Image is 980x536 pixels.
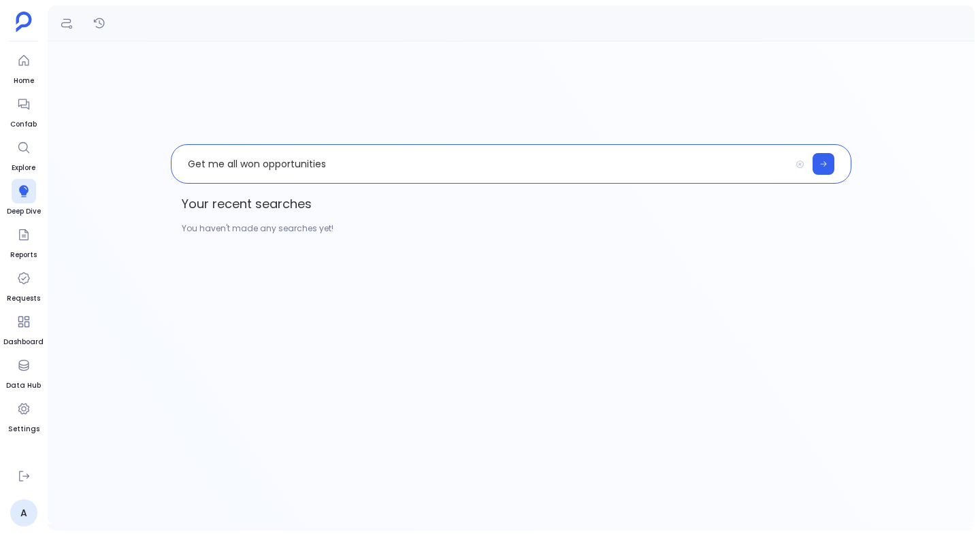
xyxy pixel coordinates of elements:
[7,293,40,304] span: Requests
[10,92,37,130] a: Confab
[12,76,36,86] span: Home
[56,12,78,34] button: Definitions
[10,222,37,261] a: Reports
[12,48,36,86] a: Home
[171,216,851,241] div: You haven't made any searches yet!
[171,192,851,216] span: Your recent searches
[6,353,41,391] a: Data Hub
[3,309,44,348] a: Dashboard
[6,380,41,391] span: Data Hub
[7,266,40,304] a: Requests
[88,12,110,34] button: History
[7,179,41,217] a: Deep Dive
[10,119,37,130] span: Confab
[12,163,36,173] span: Explore
[3,337,44,348] span: Dashboard
[171,146,790,182] p: Get me all won opportunities
[8,424,39,435] span: Settings
[12,135,36,173] a: Explore
[7,206,41,217] span: Deep Dive
[16,12,32,32] img: petavue logo
[10,499,37,526] a: A
[10,250,37,261] span: Reports
[8,397,39,435] a: Settings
